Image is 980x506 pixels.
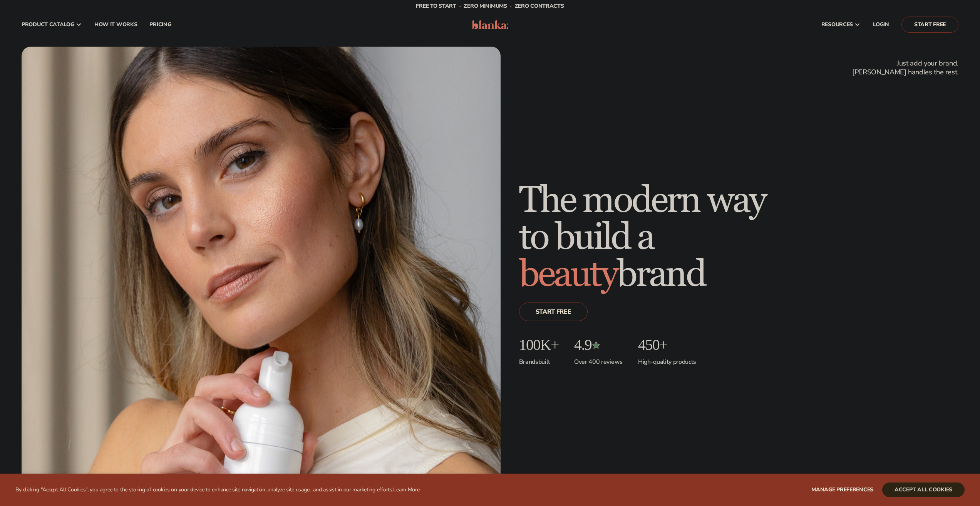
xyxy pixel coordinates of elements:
button: accept all cookies [882,482,965,497]
a: pricing [143,12,177,37]
a: Start Free [901,17,958,33]
img: logo [472,20,508,29]
span: Just add your brand. [PERSON_NAME] handles the rest. [852,59,958,77]
p: 4.9 [574,336,623,353]
span: product catalog [22,22,74,28]
a: product catalog [15,12,88,37]
span: Manage preferences [811,486,873,493]
span: beauty [519,252,617,297]
a: LOGIN [867,12,895,37]
h1: The modern way to build a brand [519,182,766,293]
span: Free to start · ZERO minimums · ZERO contracts [416,2,564,10]
p: 100K+ [519,336,559,353]
a: Learn More [393,486,419,493]
p: High-quality products [638,353,696,366]
span: LOGIN [873,22,889,28]
a: resources [815,12,867,37]
button: Manage preferences [811,482,873,497]
a: Start free [519,303,588,321]
p: Brands built [519,353,559,366]
p: By clicking "Accept All Cookies", you agree to the storing of cookies on your device to enhance s... [15,487,420,493]
span: How It Works [94,22,137,28]
a: How It Works [88,12,144,37]
span: resources [821,22,853,28]
p: Over 400 reviews [574,353,623,366]
p: 450+ [638,336,696,353]
span: pricing [149,22,171,28]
